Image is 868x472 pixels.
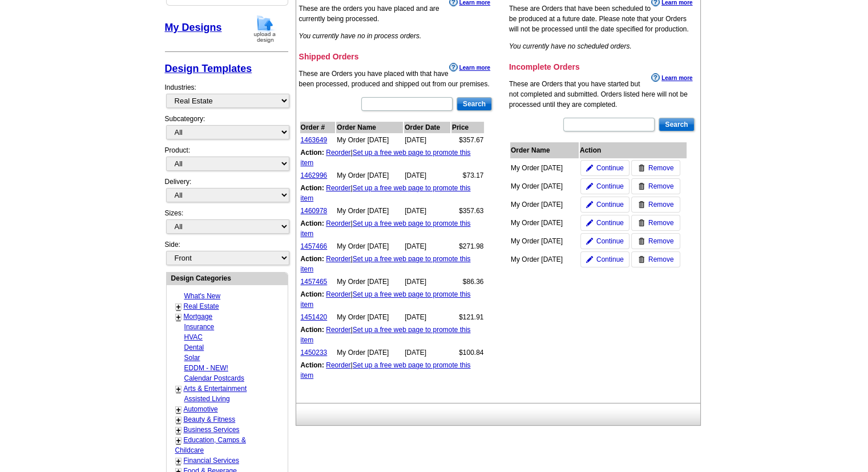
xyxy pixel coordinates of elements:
[301,313,328,321] a: 1451420
[184,343,204,351] a: Dental
[449,63,490,72] a: Learn more
[176,302,181,311] a: +
[638,238,645,245] img: trashcan-icon.gif
[176,415,181,425] a: +
[301,349,328,357] a: 1450233
[509,42,632,50] em: You currently have no scheduled orders.
[404,347,450,358] td: [DATE]
[326,149,350,157] a: Reorder
[580,197,629,213] a: Continue
[300,147,485,169] td: |
[165,114,288,145] div: Subcategory:
[301,255,471,273] a: Set up a free web page to promote this item
[586,238,593,245] img: pencil-icon.gif
[336,347,403,358] td: My Order [DATE]
[326,326,350,334] a: Reorder
[301,361,471,379] a: Set up a free web page to promote this item
[336,311,403,323] td: My Order [DATE]
[326,290,350,298] a: Reorder
[184,385,247,393] a: Arts & Entertainment
[404,205,450,217] td: [DATE]
[301,136,328,144] a: 1463649
[165,22,222,33] a: My Designs
[176,385,181,394] a: +
[648,181,674,191] span: Remove
[301,361,324,369] b: Action:
[511,236,574,246] div: My Order [DATE]
[165,177,288,208] div: Delivery:
[301,184,471,202] a: Set up a free web page to promote this item
[165,239,288,266] div: Side:
[596,254,624,265] span: Continue
[638,256,645,263] img: trashcan-icon.gif
[596,181,624,191] span: Continue
[580,142,687,158] th: Action
[300,218,485,239] td: |
[184,323,215,331] a: Insurance
[184,364,228,372] a: EDDM - NEW!
[176,436,181,445] a: +
[175,436,246,454] a: Education, Camps & Childcare
[586,219,593,226] img: pencil-icon.gif
[176,426,181,435] a: +
[184,333,203,341] a: HVAC
[580,215,629,231] a: Continue
[638,219,645,226] img: trashcan-icon.gif
[404,276,450,287] td: [DATE]
[165,145,288,177] div: Product:
[596,163,624,173] span: Continue
[404,134,450,146] td: [DATE]
[301,326,471,344] a: Set up a free web page to promote this item
[638,183,645,190] img: trashcan-icon.gif
[586,256,593,263] img: pencil-icon.gif
[451,134,485,146] td: $357.67
[184,313,213,321] a: Mortgage
[659,118,694,131] input: Search
[511,199,574,210] div: My Order [DATE]
[457,97,492,111] input: Search
[509,62,696,72] h3: Incomplete Orders
[176,457,181,466] a: +
[336,241,403,252] td: My Order [DATE]
[451,311,485,323] td: $121.91
[301,207,328,215] a: 1460978
[300,253,485,275] td: |
[511,218,574,228] div: My Order [DATE]
[326,219,350,227] a: Reorder
[638,201,645,208] img: trashcan-icon.gif
[301,184,324,192] b: Action:
[299,32,422,40] em: You currently have no in process orders.
[510,142,579,158] th: Order Name
[184,415,236,423] a: Beauty & Fitness
[300,289,485,310] td: |
[184,426,240,434] a: Business Services
[165,208,288,239] div: Sizes:
[336,134,403,146] td: My Order [DATE]
[301,255,324,263] b: Action:
[184,292,221,300] a: What's New
[336,170,403,181] td: My Order [DATE]
[596,218,624,228] span: Continue
[301,290,324,298] b: Action:
[165,63,252,74] a: Design Templates
[300,359,485,381] td: |
[336,276,403,287] td: My Order [DATE]
[184,457,239,465] a: Financial Services
[651,73,692,82] a: Learn more
[648,199,674,210] span: Remove
[184,302,219,310] a: Real Estate
[404,311,450,323] td: [DATE]
[301,149,324,157] b: Action:
[184,395,230,403] a: Assisted Living
[511,163,574,173] div: My Order [DATE]
[596,236,624,246] span: Continue
[184,354,200,362] a: Solar
[596,199,624,210] span: Continue
[326,361,350,369] a: Reorder
[301,278,328,286] a: 1457465
[404,241,450,252] td: [DATE]
[301,219,471,238] a: Set up a free web page to promote this item
[509,79,696,110] p: These are Orders that you have started but not completed and submitted. Orders listed here will n...
[326,184,350,192] a: Reorder
[509,3,696,34] p: These are Orders that have been scheduled to be produced at a future date. Please note that your ...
